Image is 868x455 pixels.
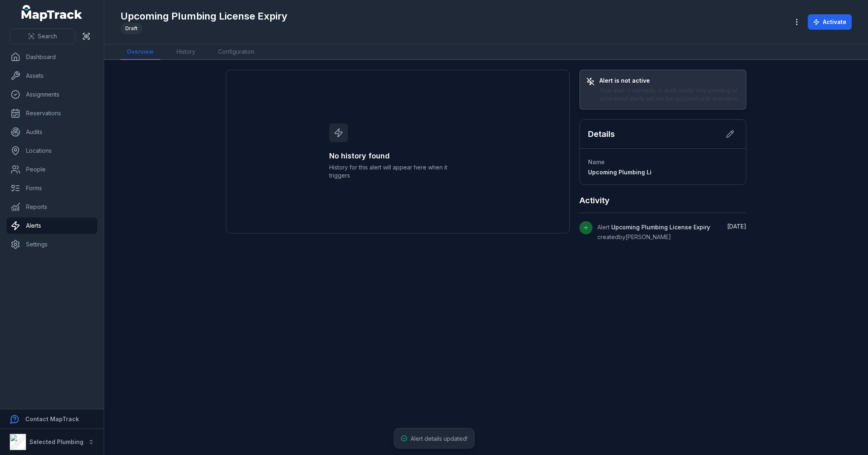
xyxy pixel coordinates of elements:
[120,23,142,34] div: Draft
[329,150,466,162] h3: No history found
[599,86,740,103] div: Your alert is currently in draft mode. Any pending or scheduled alerts will not be actioned until...
[727,223,746,230] span: [DATE]
[808,14,852,30] button: Activate
[7,161,97,178] a: People
[588,128,615,140] h2: Details
[170,44,202,60] a: History
[7,199,97,215] a: Reports
[7,180,97,196] a: Forms
[7,49,97,65] a: Dashboard
[29,438,83,445] strong: Selected Plumbing
[411,435,468,442] span: Alert details updated!
[25,415,79,422] strong: Contact MapTrack
[579,195,610,206] h2: Activity
[611,224,710,231] span: Upcoming Plumbing License Expiry
[10,29,75,44] button: Search
[588,158,605,165] span: Name
[120,10,287,23] h1: Upcoming Plumbing License Expiry
[329,163,466,180] span: History for this alert will appear here when it triggers
[212,44,261,60] a: Configuration
[7,105,97,121] a: Reservations
[588,169,689,176] span: Upcoming Plumbing License Expiry
[7,236,97,253] a: Settings
[727,223,746,230] time: 8/18/2025, 2:41:55 PM
[7,124,97,140] a: Audits
[7,218,97,234] a: Alerts
[22,5,83,21] a: MapTrack
[599,77,740,85] h3: Alert is not active
[7,86,97,103] a: Assignments
[120,44,160,60] a: Overview
[597,224,710,240] span: Alert created by [PERSON_NAME]
[38,32,57,40] span: Search
[7,68,97,84] a: Assets
[7,143,97,159] a: Locations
